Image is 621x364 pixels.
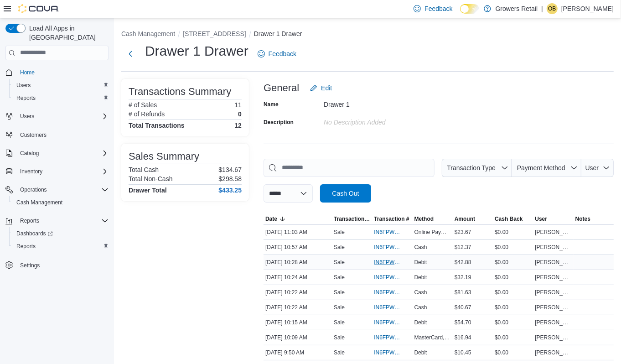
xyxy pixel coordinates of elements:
button: Users [9,79,112,92]
button: Edit [306,79,336,97]
span: $54.70 [455,319,471,326]
span: $12.37 [455,244,471,251]
button: Catalog [16,148,42,159]
span: Dashboards [16,230,53,237]
button: Inventory [16,166,46,177]
h6: Total Non-Cash [129,175,173,182]
button: Payment Method [512,159,581,177]
button: Catalog [2,147,112,160]
span: Online Payment [414,229,451,236]
span: Feedback [269,49,296,58]
button: Cash Out [320,184,371,203]
p: $134.67 [218,166,242,173]
h1: Drawer 1 Drawer [145,42,248,60]
span: Cash Management [13,197,109,208]
span: Reports [13,93,109,104]
button: Date [264,213,332,224]
span: Transaction Type [334,215,370,223]
span: $10.45 [455,349,471,356]
span: [PERSON_NAME] [535,229,571,236]
span: Transaction Type [447,164,496,172]
span: Inventory [20,168,42,175]
span: IN6FPW-2030430 [374,319,401,326]
a: Reports [13,241,39,252]
button: Operations [16,184,51,195]
span: IN6FPW-2030460 [374,244,401,251]
span: Debit [414,349,427,356]
div: $0.00 [493,272,533,283]
p: Sale [334,244,345,251]
span: [PERSON_NAME] [535,259,571,266]
span: Feedback [424,4,452,13]
span: Debit [414,259,427,266]
div: [DATE] 9:50 AM [264,347,332,358]
span: IN6FPW-2030437 [374,289,401,296]
div: Oliver Brierley [547,3,558,14]
span: [PERSON_NAME] [535,244,571,251]
h3: Sales Summary [129,151,199,162]
span: Settings [16,259,109,270]
p: Sale [334,274,345,281]
span: Operations [16,184,109,195]
span: Home [16,67,109,78]
div: $0.00 [493,347,533,358]
span: Cash Out [332,189,359,198]
button: IN6FPW-2030441 [374,257,410,268]
div: [DATE] 10:28 AM [264,257,332,268]
div: [DATE] 10:57 AM [264,242,332,253]
button: Transaction Type [332,213,372,224]
span: Cash [414,244,427,251]
button: IN6FPW-2030460 [374,242,410,253]
span: [PERSON_NAME] [535,319,571,326]
span: IN6FPW-2030424 [374,334,401,341]
a: Settings [16,260,43,271]
div: $0.00 [493,302,533,313]
h6: # of Sales [129,101,157,109]
img: Cova [18,4,59,13]
label: Description [264,119,294,126]
button: Inventory [2,165,112,178]
span: Method [414,215,434,223]
p: Sale [334,349,345,356]
div: [DATE] 10:22 AM [264,302,332,313]
button: Cash Management [9,196,112,209]
a: Home [16,67,38,78]
div: [DATE] 10:15 AM [264,317,332,328]
button: Transaction Type [442,159,512,177]
span: Cash Management [16,199,62,206]
button: Method [413,213,453,224]
p: Sale [334,229,345,236]
span: Debit [414,319,427,326]
span: OB [548,3,556,14]
div: Drawer 1 [324,97,446,108]
button: IN6FPW-2030437 [374,287,410,298]
p: $298.58 [218,175,242,182]
button: Home [2,66,112,79]
div: $0.00 [493,332,533,343]
span: Inventory [16,166,109,177]
span: Users [20,113,34,120]
button: User [533,213,573,224]
span: Reports [16,94,36,102]
button: Operations [2,183,112,196]
span: Catalog [16,148,109,159]
input: This is a search bar. As you type, the results lower in the page will automatically filter. [264,159,435,177]
p: [PERSON_NAME] [561,3,614,14]
div: [DATE] 10:22 AM [264,287,332,298]
button: Cash Management [121,30,175,37]
h4: Drawer Total [129,187,167,194]
p: Sale [334,319,345,326]
span: Reports [20,217,39,224]
span: $42.88 [455,259,471,266]
span: Notes [575,215,590,223]
button: Amount [453,213,493,224]
button: IN6FPW-2030430 [374,317,410,328]
h4: Total Transactions [129,122,185,129]
span: IN6FPW-2030441 [374,259,401,266]
span: Date [265,215,277,223]
span: IN6FPW-2030413 [374,349,401,356]
h6: # of Refunds [129,110,165,118]
button: Cash Back [493,213,533,224]
span: $16.94 [455,334,471,341]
